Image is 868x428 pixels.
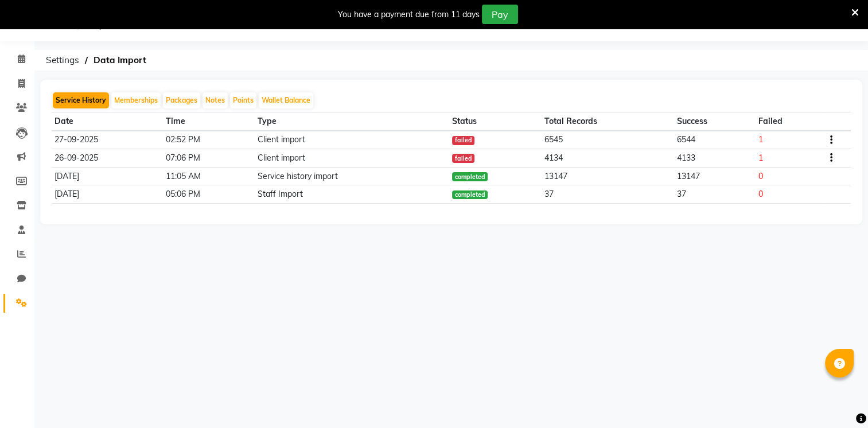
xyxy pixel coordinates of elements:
span: 1 [758,134,763,145]
td: 4133 [674,149,756,168]
th: Failed [756,112,823,131]
div: You have a payment due from 11 days [338,9,480,21]
td: Service history import [255,167,449,185]
td: Staff Import [255,185,449,204]
span: failed [452,136,474,145]
td: 11:05 AM [163,167,255,185]
span: failed [452,154,474,163]
td: 13147 [674,167,756,185]
button: Service History [53,92,109,108]
button: Memberships [111,92,161,108]
td: [DATE] [52,167,163,185]
td: 37 [674,185,756,204]
td: 37 [542,185,674,204]
span: 1 [758,153,763,163]
td: Client import [255,131,449,149]
td: 05:06 PM [163,185,255,204]
th: Total Records [542,112,674,131]
td: 26-09-2025 [52,149,163,168]
td: 13147 [542,167,674,185]
th: Status [450,112,542,131]
td: 27-09-2025 [52,131,163,149]
td: 6544 [674,131,756,149]
th: Success [674,112,756,131]
th: Type [255,112,449,131]
button: Points [230,92,256,108]
th: Time [163,112,255,131]
td: 07:06 PM [163,149,255,168]
td: [DATE] [52,185,163,204]
button: Wallet Balance [259,92,313,108]
button: Pay [482,5,518,24]
span: completed [452,172,487,181]
td: 02:52 PM [163,131,255,149]
button: Notes [203,92,228,108]
button: Packages [163,92,200,108]
th: Date [52,112,163,131]
td: 4134 [542,149,674,168]
td: Client import [255,149,449,168]
span: 0 [758,171,763,181]
span: completed [452,190,487,200]
span: Data Import [88,50,152,71]
span: Settings [40,50,85,71]
span: 0 [758,189,763,199]
td: 6545 [542,131,674,149]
